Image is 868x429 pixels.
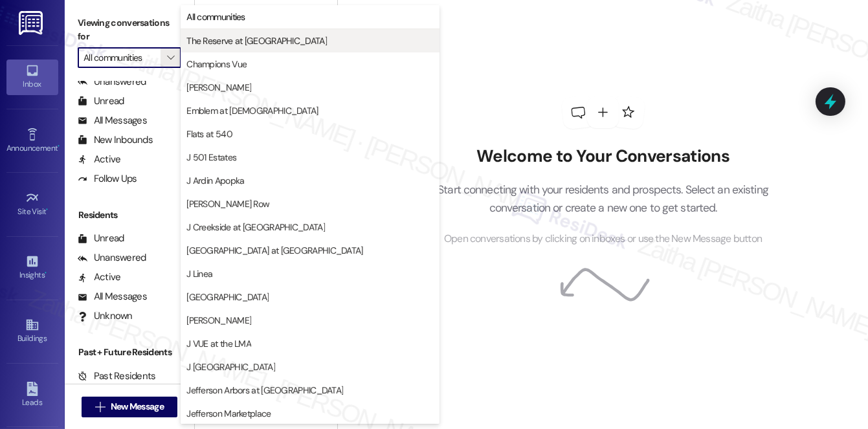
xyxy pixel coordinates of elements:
span: J Linea [186,267,212,280]
div: Unknown [78,309,133,323]
i:  [167,52,174,63]
div: Past Residents [78,369,156,383]
span: Open conversations by clicking on inboxes or use the New Message button [444,231,762,247]
div: Active [78,153,121,166]
span: Champions Vue [186,58,247,71]
span: J 501 Estates [186,151,236,164]
span: Jefferson Arbors at [GEOGRAPHIC_DATA] [186,384,343,397]
span: • [45,269,47,278]
a: Buildings [6,314,58,349]
span: J VUE at the LMA [186,337,251,350]
div: Follow Ups [78,172,137,186]
span: All communities [186,10,245,23]
div: Unanswered [78,251,146,265]
img: ResiDesk Logo [19,11,45,35]
i:  [95,402,105,412]
a: Leads [6,378,58,413]
div: Active [78,270,121,284]
div: Unanswered [78,75,146,89]
label: Viewing conversations for [78,13,181,47]
h2: Welcome to Your Conversations [418,146,788,167]
div: All Messages [78,114,147,127]
span: J Ardin Apopka [186,174,244,187]
span: Flats at 540 [186,127,232,140]
a: Insights • [6,250,58,285]
a: Inbox [6,60,58,94]
div: Unread [78,94,124,108]
span: [PERSON_NAME] [186,81,251,94]
span: J Creekside at [GEOGRAPHIC_DATA] [186,221,325,234]
span: New Message [111,400,164,413]
button: New Message [82,397,177,417]
div: All Messages [78,290,147,303]
span: • [47,205,49,214]
p: Start connecting with your residents and prospects. Select an existing conversation or create a n... [418,181,788,217]
span: The Reserve at [GEOGRAPHIC_DATA] [186,34,327,47]
span: Jefferson Marketplace [186,407,271,420]
div: Residents [65,208,194,222]
input: All communities [83,47,161,68]
span: J [GEOGRAPHIC_DATA] [186,360,275,373]
span: [GEOGRAPHIC_DATA] at [GEOGRAPHIC_DATA] [186,244,362,257]
span: Emblem at [DEMOGRAPHIC_DATA] [186,104,318,117]
span: [PERSON_NAME] [186,314,251,327]
span: • [58,142,60,151]
span: [PERSON_NAME] Row [186,197,269,210]
div: New Inbounds [78,133,153,147]
div: Unread [78,232,124,245]
span: [GEOGRAPHIC_DATA] [186,291,269,303]
a: Site Visit • [6,187,58,222]
div: Past + Future Residents [65,346,194,359]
